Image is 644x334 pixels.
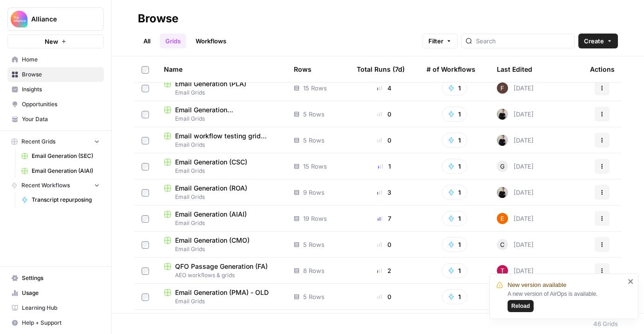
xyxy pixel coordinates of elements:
[175,105,279,115] span: Email Generation ([GEOGRAPHIC_DATA])
[22,319,100,327] span: Help + Support
[303,292,325,301] span: 5 Rows
[21,137,55,146] span: Recent Grids
[32,152,100,160] span: Email Generation (SEC)
[7,300,104,315] a: Learning Hub
[7,178,104,192] button: Recent Workflows
[190,34,232,48] a: Workflows
[22,100,100,109] span: Opportunities
[164,79,279,97] a: Email Generation (PLA)Email Grids
[497,161,534,172] div: [DATE]
[164,56,279,82] div: Name
[7,67,104,82] a: Browse
[32,196,100,204] span: Transcript repurposing
[511,302,530,310] span: Reload
[175,157,247,167] span: Email Generation (CSC)
[22,70,100,79] span: Browse
[442,81,467,95] button: 1
[164,184,279,201] a: Email Generation (ROA)Email Grids
[164,236,279,253] a: Email Generation (CMO)Email Grids
[17,164,104,178] a: Email Generation (AIAI)
[164,89,279,97] span: Email Grids
[22,85,100,94] span: Insights
[497,213,534,224] div: [DATE]
[303,83,327,93] span: 15 Rows
[593,319,618,328] div: 46 Grids
[7,52,104,67] a: Home
[164,141,279,149] span: Email Grids
[45,37,58,46] span: New
[175,288,269,297] span: Email Generation (PMA) - OLD
[497,265,508,276] img: dlzs0jrhnnjq7lmdizz9fbkpsjjw
[7,7,104,31] button: Workspace: Alliance
[500,240,505,249] span: C
[7,97,104,112] a: Opportunities
[22,115,100,123] span: Your Data
[442,159,467,174] button: 1
[164,157,279,175] a: Email Generation (CSC)Email Grids
[442,237,467,252] button: 1
[497,239,534,250] div: [DATE]
[428,36,443,46] span: Filter
[357,214,412,223] div: 7
[138,11,178,26] div: Browse
[164,193,279,201] span: Email Grids
[303,214,327,223] span: 19 Rows
[497,187,534,198] div: [DATE]
[164,297,279,306] span: Email Grids
[497,109,534,120] div: [DATE]
[497,82,508,94] img: ehk4tiupxxmovik5q93f2vi35fzq
[357,240,412,249] div: 0
[497,187,508,198] img: rzyuksnmva7rad5cmpd7k6b2ndco
[357,292,412,301] div: 0
[7,135,104,149] button: Recent Grids
[628,278,634,285] button: close
[22,289,100,297] span: Usage
[175,184,247,193] span: Email Generation (ROA)
[476,36,570,46] input: Search
[7,34,104,48] button: New
[31,14,88,24] span: Alliance
[303,266,325,275] span: 8 Rows
[508,300,534,312] button: Reload
[508,290,625,312] div: A new version of AirOps is available.
[11,11,27,27] img: Alliance Logo
[175,131,279,141] span: Email workflow testing grid (PLEASE TRY)
[138,34,156,48] a: All
[442,107,467,122] button: 1
[22,274,100,282] span: Settings
[7,315,104,330] button: Help + Support
[7,286,104,300] a: Usage
[497,56,532,82] div: Last Edited
[175,262,268,271] span: QFO Passage Generation (FA)
[164,210,279,227] a: Email Generation (AIAI)Email Grids
[508,280,566,290] span: New version available
[164,131,279,149] a: Email workflow testing grid (PLEASE TRY)Email Grids
[303,240,325,249] span: 5 Rows
[303,188,325,197] span: 9 Rows
[497,135,534,146] div: [DATE]
[160,34,186,48] a: Grids
[303,162,327,171] span: 15 Rows
[164,288,279,306] a: Email Generation (PMA) - OLDEmail Grids
[422,34,458,48] button: Filter
[442,263,467,278] button: 1
[303,109,325,119] span: 5 Rows
[442,133,467,148] button: 1
[357,109,412,119] div: 0
[497,82,534,94] div: [DATE]
[442,289,467,304] button: 1
[497,135,508,146] img: rzyuksnmva7rad5cmpd7k6b2ndco
[442,211,467,226] button: 1
[357,266,412,275] div: 2
[357,136,412,145] div: 0
[357,162,412,171] div: 1
[164,245,279,253] span: Email Grids
[442,185,467,200] button: 1
[497,109,508,120] img: rzyuksnmva7rad5cmpd7k6b2ndco
[578,34,618,48] button: Create
[17,192,104,207] a: Transcript repurposing
[584,36,604,46] span: Create
[590,56,615,82] div: Actions
[500,162,505,171] span: G
[164,105,279,123] a: Email Generation ([GEOGRAPHIC_DATA])Email Grids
